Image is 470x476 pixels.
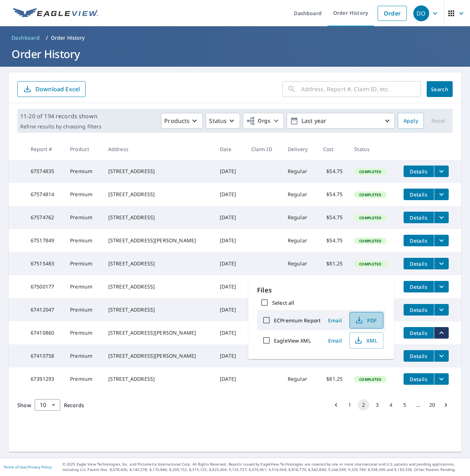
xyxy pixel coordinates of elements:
[108,191,208,198] div: [STREET_ADDRESS]
[274,317,321,324] label: ECPremium Report
[108,260,208,267] div: [STREET_ADDRESS]
[355,169,386,174] span: Completed
[9,32,43,44] a: Dashboard
[413,5,429,21] div: DO
[108,237,208,244] div: [STREET_ADDRESS][PERSON_NAME]
[323,315,347,326] button: Email
[108,214,208,221] div: [STREET_ADDRESS]
[434,373,449,385] button: filesDropdownBtn-67391293
[214,252,245,275] td: [DATE]
[317,275,348,298] td: $54.75
[214,321,245,344] td: [DATE]
[408,376,430,383] span: Details
[371,399,383,411] button: Go to page 3
[329,399,453,411] nav: pagination navigation
[354,316,377,325] span: PDF
[214,160,245,183] td: [DATE]
[408,168,430,175] span: Details
[282,229,317,252] td: Regular
[317,138,348,160] th: Cost
[354,336,377,345] span: XML
[301,79,421,99] input: Address, Report #, Claim ID, etc.
[434,166,449,177] button: filesDropdownBtn-67574835
[64,229,103,252] td: Premium
[330,399,342,411] button: Go to previous page
[25,160,64,183] td: 67574835
[413,401,424,409] div: …
[64,160,103,183] td: Premium
[25,321,64,344] td: 67410860
[399,399,410,411] button: Go to page 5
[408,283,430,290] span: Details
[64,206,103,229] td: Premium
[28,464,52,470] a: Privacy Policy
[108,283,208,290] div: [STREET_ADDRESS]
[282,275,317,298] td: Regular
[25,138,64,160] th: Report #
[64,298,103,321] td: Premium
[62,462,466,472] p: © 2025 Eagle View Technologies, Inc. and Pictometry International Corp. All Rights Reserved. Repo...
[214,206,245,229] td: [DATE]
[349,332,383,349] button: XML
[108,352,208,360] div: [STREET_ADDRESS][PERSON_NAME]
[282,160,317,183] td: Regular
[25,298,64,321] td: 67412047
[355,192,386,197] span: Completed
[404,189,434,200] button: detailsBtn-67574814
[355,215,386,220] span: Completed
[108,168,208,175] div: [STREET_ADDRESS]
[214,138,245,160] th: Date
[404,212,434,223] button: detailsBtn-67574762
[35,85,80,93] p: Download Excel
[385,399,397,411] button: Go to page 4
[103,138,214,160] th: Address
[317,206,348,229] td: $54.75
[404,350,434,362] button: detailsBtn-67410758
[246,116,270,125] span: Orgs
[164,116,190,125] p: Products
[323,335,347,346] button: Email
[408,191,430,198] span: Details
[404,281,434,292] button: detailsBtn-67500177
[404,116,418,125] span: Apply
[355,261,386,266] span: Completed
[25,344,64,367] td: 67410758
[344,399,356,411] button: Go to page 1
[108,375,208,383] div: [STREET_ADDRESS]
[317,252,348,275] td: $81.25
[317,229,348,252] td: $54.75
[20,123,101,130] p: Refine results by choosing filters
[274,337,311,344] label: EagleView XML
[4,464,26,470] a: Terms of Use
[209,116,227,125] p: Status
[355,377,386,382] span: Completed
[432,86,447,93] span: Search
[398,113,424,129] button: Apply
[282,138,317,160] th: Delivery
[404,304,434,316] button: detailsBtn-67412047
[13,8,98,19] img: EV Logo
[245,138,282,160] th: Claim ID
[64,183,103,206] td: Premium
[282,367,317,391] td: Regular
[355,238,386,243] span: Completed
[46,34,48,42] li: /
[349,312,383,329] button: PDF
[64,321,103,344] td: Premium
[214,183,245,206] td: [DATE]
[434,304,449,316] button: filesDropdownBtn-67412047
[64,275,103,298] td: Premium
[257,285,385,295] p: Files
[272,299,294,306] label: Select all
[214,367,245,391] td: [DATE]
[214,229,245,252] td: [DATE]
[17,402,31,409] span: Show
[426,399,438,411] button: Go to page 20
[161,113,203,129] button: Products
[243,113,284,129] button: Orgs
[326,317,344,324] span: Email
[64,344,103,367] td: Premium
[408,353,430,360] span: Details
[282,252,317,275] td: Regular
[282,206,317,229] td: Regular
